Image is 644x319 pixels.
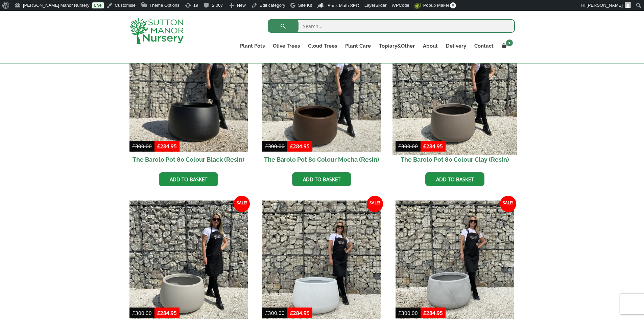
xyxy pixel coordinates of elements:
h2: The Barolo Pot 80 Colour Black (Resin) [129,152,248,167]
a: Delivery [442,41,470,51]
a: Live [92,2,104,8]
img: The Barolo Pot 80 Colour Mocha (Resin) [262,33,381,152]
a: About [419,41,442,51]
a: Sale! The Barolo Pot 80 Colour Clay (Resin) [396,33,514,167]
span: £ [265,143,268,150]
a: Add to basket: “The Barolo Pot 80 Colour Clay (Resin)” [425,172,484,186]
span: £ [157,143,160,150]
img: The Barolo Pot 80 Colour Champagne (Resin) [129,201,248,319]
span: [PERSON_NAME] [587,3,623,8]
a: Sale! The Barolo Pot 80 Colour Black (Resin) [129,33,248,167]
img: The Barolo Pot 80 Colour Black (Resin) [129,33,248,152]
a: Add to basket: “The Barolo Pot 80 Colour Mocha (Resin)” [292,172,351,186]
bdi: 300.00 [398,143,418,150]
a: Sale! The Barolo Pot 80 Colour Mocha (Resin) [262,33,381,167]
span: 1 [506,39,513,46]
span: Rank Math SEO [328,3,359,8]
span: 0 [450,2,456,8]
span: £ [398,310,401,316]
img: The Barolo Pot 80 Colour Granite White (Resin) [262,201,381,319]
a: Olive Trees [269,41,304,51]
img: The Barolo Pot 80 Colour Clay (Resin) [392,30,517,155]
span: Sale! [500,196,516,212]
bdi: 284.95 [423,310,443,316]
bdi: 284.95 [423,143,443,150]
a: Cloud Trees [304,41,341,51]
span: £ [398,143,401,150]
span: £ [132,310,135,316]
a: Plant Care [341,41,375,51]
bdi: 300.00 [132,143,152,150]
a: Topiary&Other [375,41,419,51]
input: Search... [268,19,515,33]
bdi: 300.00 [398,310,418,316]
bdi: 284.95 [290,143,310,150]
bdi: 284.95 [157,310,177,316]
bdi: 284.95 [157,143,177,150]
bdi: 284.95 [290,310,310,316]
span: Sale! [367,196,383,212]
span: Site Kit [298,3,312,8]
span: £ [265,310,268,316]
img: The Barolo Pot 80 Colour Greystone (Resin) [396,201,514,319]
h2: The Barolo Pot 80 Colour Mocha (Resin) [262,152,381,167]
a: 1 [498,41,515,51]
span: Sale! [234,196,250,212]
span: £ [157,310,160,316]
a: Contact [470,41,498,51]
img: logo [129,18,184,44]
a: Plant Pots [236,41,269,51]
span: £ [423,143,426,150]
span: £ [290,310,293,316]
h2: The Barolo Pot 80 Colour Clay (Resin) [396,152,514,167]
span: £ [290,143,293,150]
a: Add to basket: “The Barolo Pot 80 Colour Black (Resin)” [159,172,218,186]
bdi: 300.00 [265,143,285,150]
span: £ [132,143,135,150]
bdi: 300.00 [132,310,152,316]
span: £ [423,310,426,316]
bdi: 300.00 [265,310,285,316]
